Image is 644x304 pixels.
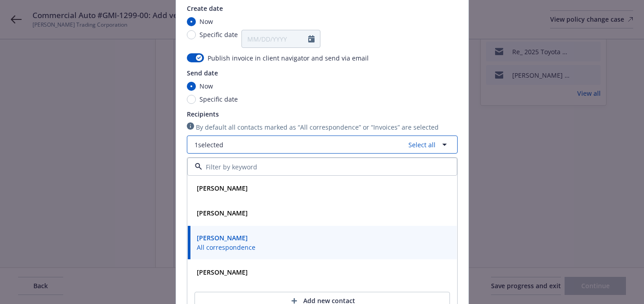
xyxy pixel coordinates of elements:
[187,136,458,154] button: 1selectedSelect all
[202,162,439,172] input: Filter by keyword
[405,140,436,150] a: Select all
[199,17,213,26] span: Now
[308,35,315,42] svg: Calendar
[187,110,219,118] span: Recipients
[187,17,196,26] input: Now
[242,30,308,47] input: MM/DD/YYYY
[197,209,248,217] strong: [PERSON_NAME]
[195,140,223,150] span: 1 selected
[187,95,196,104] input: Specific date
[199,30,238,39] span: Specific date
[187,69,218,77] span: Send date
[199,94,238,104] span: Specific date
[196,122,439,132] span: By default all contacts marked as “All correspondence” or “Invoices” are selected
[187,30,196,39] input: Specific date
[197,184,248,192] strong: [PERSON_NAME]
[197,234,248,242] strong: [PERSON_NAME]
[187,4,223,13] span: Create date
[199,81,213,91] span: Now
[187,82,196,91] input: Now
[208,53,369,63] span: Publish invoice in client navigator and send via email
[197,268,248,276] strong: [PERSON_NAME]
[197,243,255,252] span: All correspondence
